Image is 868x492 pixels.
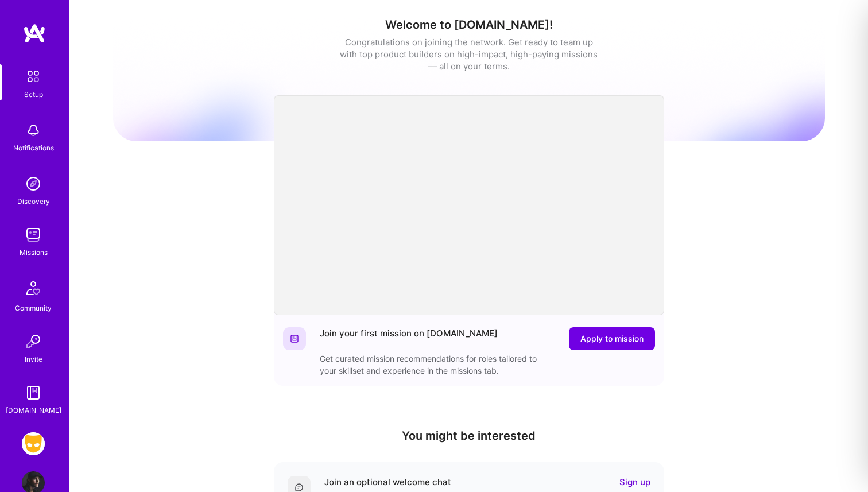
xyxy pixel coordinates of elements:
h4: You might be interested [274,429,664,443]
img: Website [290,334,299,343]
iframe: video [274,95,664,315]
div: Discovery [17,195,50,207]
div: Congratulations on joining the network. Get ready to team up with top product builders on high-im... [340,36,598,72]
div: Notifications [13,142,54,154]
div: Invite [25,353,42,365]
button: Apply to mission [569,327,655,350]
div: Community [15,302,52,314]
a: Grindr: Design [19,432,48,455]
img: Comment [294,483,304,492]
img: discovery [22,172,45,195]
div: Join an optional welcome chat [324,476,451,488]
img: teamwork [22,223,45,246]
div: Get curated mission recommendations for roles tailored to your skillset and experience in the mis... [320,352,549,377]
span: Apply to mission [580,333,644,344]
img: setup [21,64,45,88]
img: logo [23,23,46,44]
h1: Welcome to [DOMAIN_NAME]! [113,18,825,32]
img: guide book [22,381,45,404]
div: Join your first mission on [DOMAIN_NAME] [320,327,498,350]
img: Community [20,274,47,302]
img: bell [22,119,45,142]
div: Setup [24,88,43,100]
div: [DOMAIN_NAME] [6,404,61,416]
div: Missions [20,246,48,258]
img: Grindr: Design [22,432,45,455]
a: Sign up [619,476,650,488]
img: Invite [22,330,45,353]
